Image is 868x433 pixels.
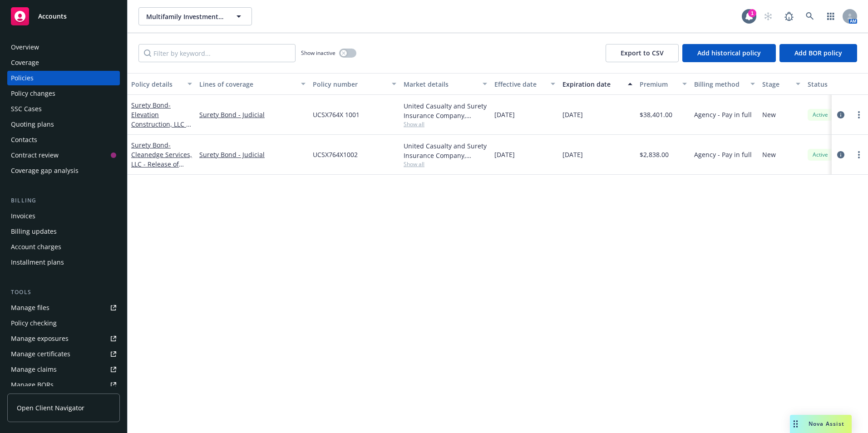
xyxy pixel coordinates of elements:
span: Multifamily Investment Partners, LLC [146,12,225,21]
span: UCSX764X1002 [313,150,358,159]
div: Billing [7,196,120,205]
span: [DATE] [494,150,515,159]
div: Contract review [11,148,59,162]
a: more [853,109,864,120]
span: [DATE] [562,110,583,119]
span: UCSX764X 1001 [313,110,360,119]
span: Accounts [38,13,67,20]
div: Drag to move [790,415,801,433]
button: Market details [400,73,491,95]
span: Export to CSV [621,49,664,57]
a: Quoting plans [7,117,120,132]
div: Quoting plans [11,117,54,132]
a: Installment plans [7,255,120,270]
span: Show all [404,120,487,128]
a: Manage certificates [7,347,120,361]
span: $38,401.00 [640,110,672,119]
div: Account charges [11,240,61,254]
div: Policy checking [11,316,57,330]
span: Show inactive [301,49,335,57]
div: Billing method [694,79,745,89]
a: Coverage [7,55,120,70]
a: Coverage gap analysis [7,163,120,178]
button: Policy details [128,73,196,95]
span: Agency - Pay in full [694,110,752,119]
a: Surety Bond - Judicial [199,110,306,119]
button: Add historical policy [682,44,776,62]
button: Policy number [309,73,400,95]
button: Expiration date [559,73,636,95]
a: Search [801,7,819,25]
button: Lines of coverage [196,73,309,95]
span: Add historical policy [697,49,761,57]
a: Billing updates [7,224,120,239]
div: 1 [748,9,756,17]
div: United Casualty and Surety Insurance Company, United Casualty and Surety Insurance Company (UCS) [404,141,487,160]
div: Coverage gap analysis [11,163,79,178]
a: Surety Bond [131,101,188,148]
input: Filter by keyword... [138,44,296,62]
a: Manage claims [7,362,120,377]
div: Lines of coverage [199,79,296,89]
div: Installment plans [11,255,64,270]
button: Multifamily Investment Partners, LLC [138,7,252,25]
a: Report a Bug [780,7,798,25]
div: Contacts [11,133,37,147]
div: Tools [7,288,120,297]
div: Overview [11,40,39,54]
a: Policies [7,71,120,85]
div: Manage exposures [11,331,69,346]
span: - Elevation Construction, LLC - Release of [PERSON_NAME] [131,101,191,148]
button: Effective date [491,73,559,95]
a: Manage BORs [7,378,120,392]
a: Policy checking [7,316,120,330]
div: Coverage [11,55,39,70]
button: Add BOR policy [779,44,857,62]
div: United Casualty and Surety Insurance Company, United Casualty and Surety Insurance Company (UCS) [404,101,487,120]
a: Invoices [7,209,120,223]
div: Policy details [131,79,182,89]
a: Overview [7,40,120,54]
a: circleInformation [835,109,846,120]
a: Accounts [7,4,120,29]
div: Manage certificates [11,347,70,361]
span: $2,838.00 [640,150,669,159]
div: Premium [640,79,677,89]
a: Contract review [7,148,120,162]
a: Account charges [7,240,120,254]
span: New [762,110,776,119]
span: Add BOR policy [794,49,842,57]
div: SSC Cases [11,102,42,116]
div: Manage files [11,300,49,315]
a: Manage exposures [7,331,120,346]
a: Surety Bond [131,141,192,178]
button: Export to CSV [606,44,679,62]
a: more [853,149,864,160]
span: Active [811,151,829,159]
a: Policy changes [7,86,120,101]
span: [DATE] [494,110,515,119]
a: Manage files [7,300,120,315]
div: Stage [762,79,790,89]
div: Expiration date [562,79,622,89]
a: circleInformation [835,149,846,160]
a: Surety Bond - Judicial [199,150,306,159]
div: Effective date [494,79,545,89]
a: Contacts [7,133,120,147]
div: Invoices [11,209,35,223]
div: Policy number [313,79,386,89]
div: Manage claims [11,362,57,377]
button: Nova Assist [790,415,852,433]
div: Policy changes [11,86,55,101]
a: Switch app [822,7,840,25]
a: Start snowing [759,7,777,25]
span: Open Client Navigator [17,403,84,413]
span: Nova Assist [809,420,844,428]
span: New [762,150,776,159]
span: Active [811,111,829,119]
button: Billing method [690,73,759,95]
span: Agency - Pay in full [694,150,752,159]
div: Status [808,79,863,89]
div: Manage BORs [11,378,54,392]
